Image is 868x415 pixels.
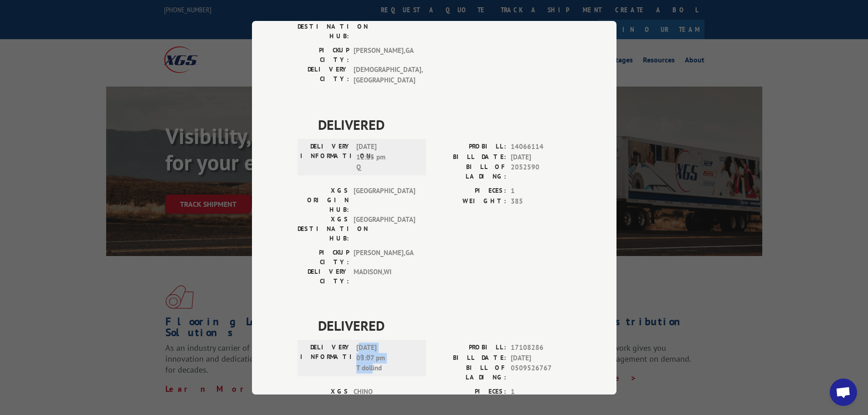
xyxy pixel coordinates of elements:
span: [DATE] 12:15 pm Q [356,142,418,173]
span: 0509526767 [511,363,571,382]
span: 385 [511,196,571,206]
span: [DATE] [511,353,571,363]
label: PICKUP CITY: [298,46,349,65]
label: DELIVERY INFORMATION: [300,142,352,173]
label: BILL OF LADING: [434,162,506,181]
label: DELIVERY INFORMATION: [300,343,352,374]
label: PIECES: [434,186,506,196]
label: XGS ORIGIN HUB: [298,186,349,215]
span: 14066114 [511,142,571,152]
div: Open chat [830,379,857,406]
span: MADISON , WI [354,267,415,286]
span: [DATE] [511,152,571,162]
span: [PERSON_NAME] , GA [354,248,415,267]
span: 17108286 [511,343,571,353]
label: BILL OF LADING: [434,363,506,382]
span: DELIVERED [318,315,571,336]
span: [GEOGRAPHIC_DATA] [354,186,415,215]
span: [DATE] 03:07 pm T dollind [356,343,418,374]
label: DELIVERY CITY: [298,267,349,286]
label: DELIVERY CITY: [298,65,349,85]
span: [GEOGRAPHIC_DATA] [354,215,415,243]
span: DELIVERED [318,114,571,135]
label: PIECES: [434,387,506,397]
label: PICKUP CITY: [298,248,349,267]
span: 1 [511,387,571,397]
span: [PERSON_NAME] , GA [354,46,415,65]
label: XGS DESTINATION HUB: [298,215,349,243]
span: SAN ANTONIO [354,12,415,41]
label: XGS DESTINATION HUB: [298,12,349,41]
span: 1 [511,186,571,196]
span: [DEMOGRAPHIC_DATA] , [GEOGRAPHIC_DATA] [354,65,415,85]
span: 2052590 [511,162,571,181]
label: BILL DATE: [434,152,506,162]
label: BILL DATE: [434,353,506,363]
label: PROBILL: [434,343,506,353]
label: PROBILL: [434,142,506,152]
label: WEIGHT: [434,196,506,206]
